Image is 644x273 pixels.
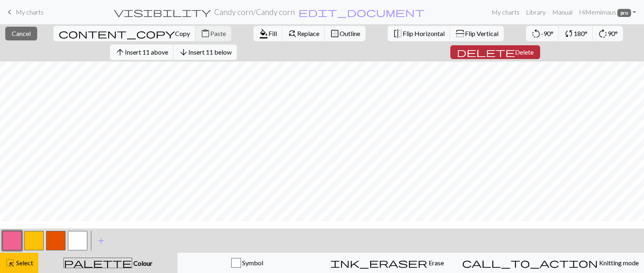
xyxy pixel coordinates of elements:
button: Delete [450,45,540,59]
span: Insert 11 below [188,48,232,56]
span: ink_eraser [330,257,427,269]
h2: Candy corn / Candy corn [214,7,295,17]
button: 90° [593,26,623,41]
a: Library [523,4,549,20]
span: 180° [574,30,587,37]
span: Colour [132,259,152,267]
span: rotate_right [598,28,608,39]
button: Erase [317,253,457,273]
button: Insert 11 below [173,44,237,60]
span: 90° [608,30,618,37]
span: palette [64,257,132,269]
span: pro [617,9,631,17]
button: Flip Vertical [450,26,504,41]
span: Delete [515,48,534,56]
span: rotate_left [531,28,541,39]
span: My charts [16,8,44,16]
span: Cancel [12,30,31,37]
button: Outline [325,26,365,41]
a: My charts [488,4,523,20]
button: Flip Horizontal [388,26,450,41]
span: find_replace [287,28,297,39]
button: Colour [38,253,177,273]
span: flip [454,29,466,38]
span: Symbol [241,259,263,267]
button: 180° [559,26,593,41]
a: Manual [549,4,576,20]
span: Flip Vertical [465,30,498,37]
button: Cancel [5,27,37,40]
span: add [96,235,106,246]
span: Replace [297,30,319,37]
span: Insert 11 above [125,48,168,56]
button: Insert 11 above [110,44,174,60]
span: -90° [541,30,553,37]
button: Symbol [177,253,317,273]
span: visibility [114,6,211,18]
span: sync [564,28,574,39]
a: HiMemimaus pro [576,4,639,20]
button: Replace [282,26,325,41]
span: Flip Horizontal [403,30,445,37]
span: delete [457,47,515,58]
span: Copy [175,30,190,37]
button: Copy [53,26,196,41]
button: -90° [526,26,559,41]
span: highlight_alt [5,257,15,269]
span: format_color_fill [259,28,268,39]
span: arrow_downward [179,47,188,58]
span: Knitting mode [598,259,639,267]
span: flip [393,28,403,39]
span: arrow_upward [115,47,125,58]
span: Erase [427,259,444,267]
span: content_copy [59,28,175,39]
span: Fill [268,30,277,37]
span: edit_document [298,6,424,18]
span: Select [15,259,33,267]
a: My charts [5,5,44,19]
button: Fill [253,26,283,41]
span: call_to_action [462,257,598,269]
span: border_outer [330,28,340,39]
span: Outline [340,30,360,37]
span: keyboard_arrow_left [5,6,15,18]
button: Knitting mode [457,253,644,273]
